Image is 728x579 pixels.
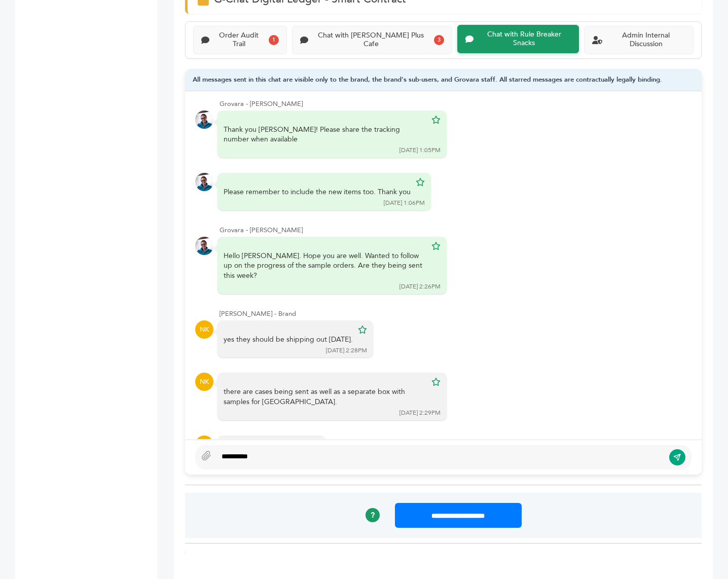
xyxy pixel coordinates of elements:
div: Grovara - [PERSON_NAME] [220,99,691,108]
div: NK [195,320,213,339]
div: [PERSON_NAME] - Brand [220,309,691,318]
div: Hello [PERSON_NAME]. Hope you are well. Wanted to follow up on the progress of the sample orders.... [224,251,426,281]
div: Chat with Rule Breaker Snacks [478,30,571,48]
a: ? [366,508,380,522]
div: [DATE] 2:29PM [399,409,441,417]
div: Please remember to include the new items too. Thank you [224,187,411,197]
div: All messages sent in this chat are visible only to the brand, the brand's sub-users, and Grovara ... [185,69,702,92]
div: [DATE] 1:06PM [384,199,425,207]
div: [DATE] 2:26PM [399,282,441,291]
div: Thank you [PERSON_NAME]! Please share the tracking number when available [224,125,426,144]
div: [DATE] 1:05PM [399,146,441,155]
div: Chat with [PERSON_NAME] Plus Cafe [312,31,430,49]
div: NK [195,373,213,391]
div: 3 [434,35,444,45]
div: Order Audit Trail [213,31,265,49]
div: NK [195,436,213,454]
div: yes they should be shipping out [DATE]. [224,335,353,345]
div: [DATE] 2:28PM [326,346,367,355]
div: 1 [269,35,279,45]
div: Grovara - [PERSON_NAME] [220,226,691,235]
div: Admin Internal Discussion [606,31,685,49]
div: there are cases being sent as well as a separate box with samples for [GEOGRAPHIC_DATA]. [224,387,426,407]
